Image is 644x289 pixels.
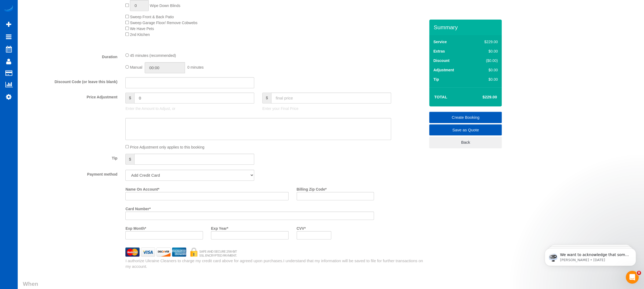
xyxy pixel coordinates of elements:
span: 8 [637,271,641,275]
div: $0.00 [473,67,498,73]
span: We want to acknowledge that some users may be experiencing lag or slower performance in our softw... [23,16,92,89]
label: Name On Account [125,185,159,192]
label: Payment method [19,170,121,177]
span: Sweep Front & Back Patio [130,15,174,19]
span: $ [125,154,134,165]
label: Discount Code (or leave this blank) [19,77,121,84]
span: Sweep Garage Floor/ Remove Cobwebs [130,21,197,25]
label: Service [433,39,447,45]
span: $ [125,92,134,103]
a: Create Booking [429,112,502,123]
label: Price Adjustment [19,92,121,100]
label: Exp Year [211,224,228,231]
span: 2nd Kitchen [130,32,150,37]
span: 45 minutes (recommended) [130,53,176,58]
label: Tip [19,154,121,161]
input: final price [271,92,391,103]
iframe: Intercom live chat [626,271,639,284]
div: $0.00 [473,77,498,82]
span: We Have Pets [130,27,154,31]
label: Tip [433,77,439,82]
label: Discount [433,58,449,63]
label: Billing Zip Code [297,185,327,192]
div: $229.00 [473,39,498,45]
p: Message from Ellie, sent 6d ago [23,21,93,25]
iframe: Intercom notifications message [537,237,644,275]
p: Enter your Final Price [262,106,391,111]
span: 0 minutes [187,65,204,69]
div: I authorize Ukraine Cleaners to charge my credit card above for agreed upon purchases. [121,258,429,269]
label: Extras [433,49,445,54]
a: Back [429,137,502,148]
h3: Summary [434,24,499,30]
label: Exp Month [125,224,146,231]
div: ($0.00) [473,58,498,63]
a: Save as Quote [429,124,502,136]
span: Price Adjustment only applies to this booking [130,145,204,149]
span: I understand that my information will be saved to file for further transactions on my account. [125,258,423,269]
label: Duration [19,52,121,60]
h4: $229.00 [466,95,497,99]
span: Manual [130,65,142,69]
strong: Total [434,95,447,99]
label: Adjustment [433,67,454,73]
label: Card Number [125,204,151,212]
span: Wipe Down Blinds [150,3,180,8]
label: CVV [297,224,306,231]
span: $ [262,92,271,103]
img: credit cards [121,247,241,256]
img: Automaid Logo [3,5,14,13]
div: $0.00 [473,49,498,54]
p: Enter the Amount to Adjust, or [125,106,254,111]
